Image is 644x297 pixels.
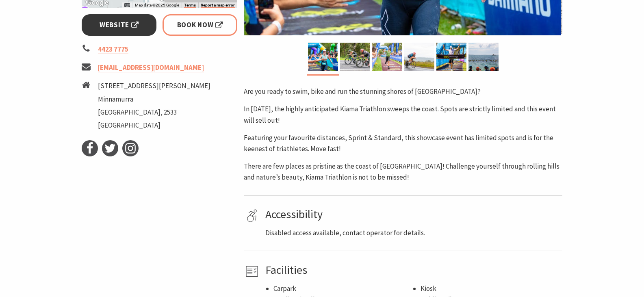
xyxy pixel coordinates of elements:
li: Minnamurra [98,94,210,105]
p: There are few places as pristine as the coast of [GEOGRAPHIC_DATA]! Challenge yourself through ro... [244,161,562,183]
a: Report a map error [201,3,235,8]
li: Kiosk [421,283,559,294]
h4: Facilities [265,263,559,277]
a: Book Now [163,14,238,36]
p: Disabled access available, contact operator for details. [265,228,559,238]
p: In [DATE], the highly anticipated Kiama Triathlon sweeps the coast. Spots are strictly limited an... [244,104,562,126]
li: [GEOGRAPHIC_DATA], 2533 [98,107,210,118]
a: Terms (opens in new tab) [184,3,196,8]
a: 4423 7775 [98,45,128,54]
li: [GEOGRAPHIC_DATA] [98,120,210,131]
li: [STREET_ADDRESS][PERSON_NAME] [98,80,210,91]
span: Book Now [177,20,223,30]
img: kiamatriathlon [308,43,338,71]
p: Featuring your favourite distances, Sprint & Standard, this showcase event has limited spots and ... [244,132,562,154]
img: eliteenergyevents [372,43,402,71]
h4: Accessibility [265,208,559,221]
img: kiamatriathlon [436,43,466,71]
a: [EMAIL_ADDRESS][DOMAIN_NAME] [98,63,204,72]
li: Carpark [273,283,412,294]
img: Husky Tri [468,43,499,71]
img: kiamatriathlon [404,43,434,71]
span: Website [100,20,139,30]
a: Website [82,14,157,36]
img: kiamatriathlon [340,43,370,71]
p: Are you ready to swim, bike and run the stunning shores of [GEOGRAPHIC_DATA]? [244,86,562,97]
span: Map data ©2025 Google [135,3,179,7]
button: Keyboard shortcuts [124,2,130,8]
